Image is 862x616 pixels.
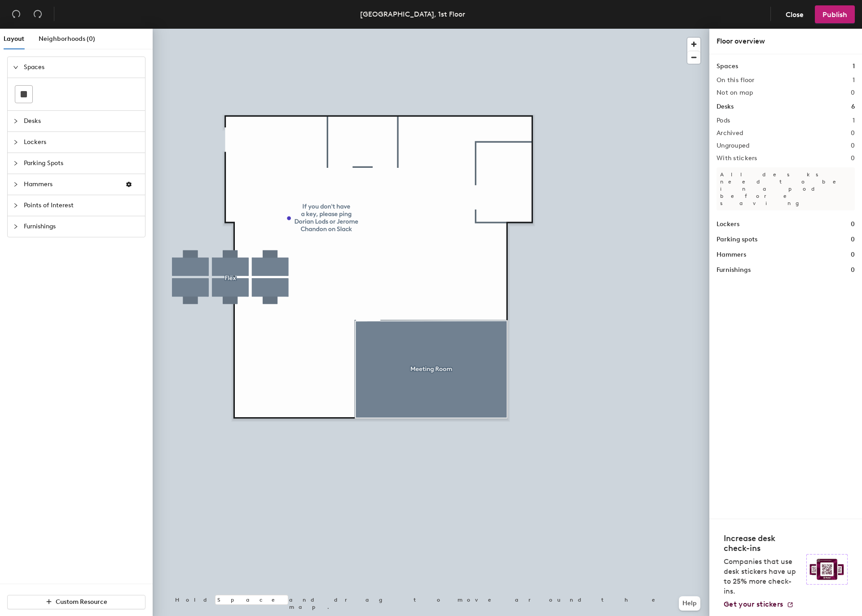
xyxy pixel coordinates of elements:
[717,250,746,260] h1: Hammers
[717,235,757,245] h1: Parking spots
[13,203,18,208] span: collapsed
[851,219,855,229] h1: 0
[851,102,855,112] h1: 6
[360,9,465,20] div: [GEOGRAPHIC_DATA], 1st Floor
[851,250,855,260] h1: 0
[13,118,18,124] span: collapsed
[778,5,811,23] button: Close
[851,155,855,162] h2: 0
[822,10,847,19] span: Publish
[815,5,855,23] button: Publish
[853,77,855,84] h2: 1
[24,174,118,195] span: Hammers
[29,5,47,23] button: Redo (⌘ + ⇧ + Z)
[851,130,855,137] h2: 0
[717,117,730,124] h2: Pods
[24,132,140,153] span: Lockers
[12,9,21,18] span: undo
[7,595,145,609] button: Custom Resource
[851,142,855,149] h2: 0
[806,554,848,585] img: Sticker logo
[717,219,739,229] h1: Lockers
[24,216,140,237] span: Furnishings
[13,140,18,145] span: collapsed
[717,102,734,112] h1: Desks
[13,182,18,187] span: collapsed
[4,35,24,43] span: Layout
[724,600,794,609] a: Get your stickers
[717,36,855,47] div: Floor overview
[717,265,751,275] h1: Furnishings
[679,596,700,611] button: Help
[13,224,18,229] span: collapsed
[24,111,140,131] span: Desks
[56,598,107,606] span: Custom Resource
[724,600,783,608] span: Get your stickers
[717,77,755,84] h2: On this floor
[24,153,140,174] span: Parking Spots
[717,167,855,210] p: All desks need to be in a pod before saving
[851,265,855,275] h1: 0
[853,117,855,124] h2: 1
[13,161,18,166] span: collapsed
[724,533,801,553] h4: Increase desk check-ins
[13,65,18,70] span: expanded
[717,89,753,96] h2: Not on map
[7,5,25,23] button: Undo (⌘ + Z)
[717,130,743,137] h2: Archived
[717,142,750,149] h2: Ungrouped
[851,235,855,245] h1: 0
[39,35,95,43] span: Neighborhoods (0)
[786,10,804,19] span: Close
[724,557,801,596] p: Companies that use desk stickers have up to 25% more check-ins.
[851,89,855,96] h2: 0
[853,61,855,71] h1: 1
[717,61,738,71] h1: Spaces
[24,195,140,216] span: Points of Interest
[24,57,140,78] span: Spaces
[717,155,757,162] h2: With stickers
